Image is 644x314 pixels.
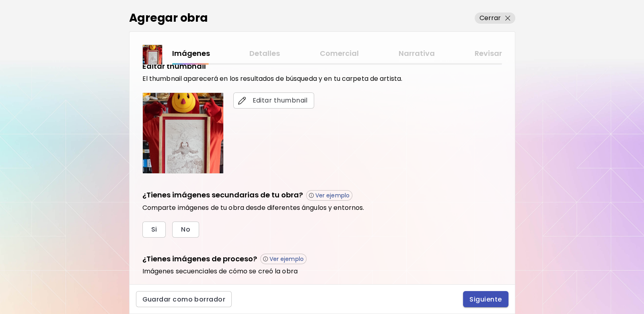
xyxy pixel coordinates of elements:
[142,75,502,83] h6: El thumbnail aparecerá en los resultados de búsqueda y en tu carpeta de artista.
[260,254,307,264] button: Ver ejemplo
[151,225,157,234] span: Si
[143,45,162,64] img: thumbnail
[463,291,508,307] button: Siguiente
[136,291,232,307] button: Guardar como borrador
[469,295,502,304] span: Siguiente
[238,96,246,105] img: edit
[306,190,352,201] button: Ver ejemplo
[142,222,166,238] button: Si
[142,254,257,265] h5: ¿Tienes imágenes de proceso?
[270,255,304,263] p: Ver ejemplo
[142,267,502,275] h6: Imágenes secuenciales de cómo se creó la obra
[240,96,308,105] span: Editar thumbnail
[142,295,226,304] span: Guardar como borrador
[181,225,190,234] span: No
[315,192,350,199] p: Ver ejemplo
[142,204,502,212] h6: Comparte imágenes de tu obra desde diferentes ángulos y entornos.
[142,61,206,72] h5: Editar thumbnail
[142,190,303,201] h5: ¿Tienes imágenes secundarias de tu obra?
[233,92,314,109] button: editEditar thumbnail
[172,222,199,238] button: No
